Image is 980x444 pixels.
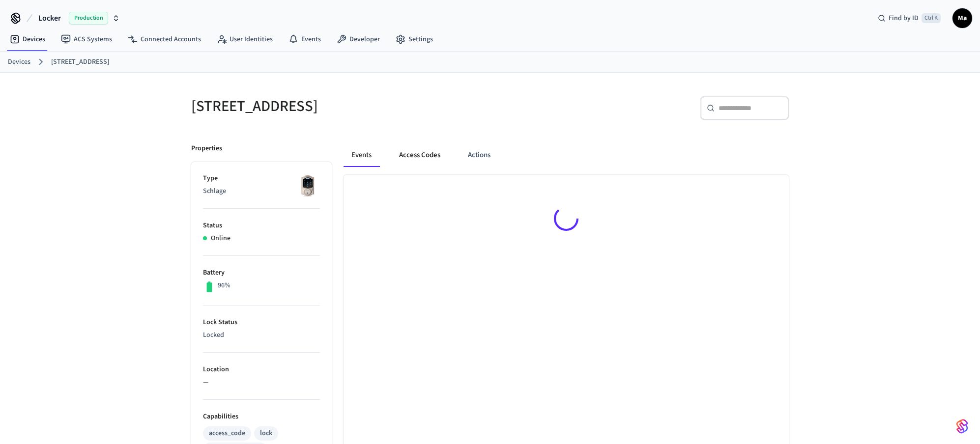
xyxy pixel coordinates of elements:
[870,9,949,27] div: Find by IDCtrl K
[460,143,498,167] button: Actions
[889,13,919,23] span: Find by ID
[956,418,968,434] img: SeamLogoGradient.69752ec5.svg
[191,96,484,116] h5: [STREET_ADDRESS]
[260,428,272,439] div: lock
[120,30,209,48] a: Connected Accounts
[952,8,972,28] button: Ma
[344,143,379,167] button: Events
[344,143,789,167] div: ant example
[218,280,231,291] p: 96%
[53,30,120,48] a: ACS Systems
[391,143,448,167] button: Access Codes
[295,173,320,198] img: Schlage Sense Smart Deadbolt with Camelot Trim, Front
[203,317,320,328] p: Lock Status
[203,330,320,340] p: Locked
[211,233,231,244] p: Online
[209,30,281,48] a: User Identities
[388,30,441,48] a: Settings
[203,186,320,196] p: Schlage
[922,13,941,23] span: Ctrl K
[191,143,222,154] p: Properties
[2,30,53,48] a: Devices
[281,30,329,48] a: Events
[8,57,30,67] a: Devices
[953,9,971,27] span: Ma
[69,12,108,25] span: Production
[329,30,388,48] a: Developer
[38,12,61,24] span: Locker
[203,412,320,422] p: Capabilities
[203,377,320,388] p: —
[203,221,320,231] p: Status
[203,173,320,184] p: Type
[51,57,109,67] a: [STREET_ADDRESS]
[209,428,245,439] div: access_code
[203,364,320,375] p: Location
[203,268,320,278] p: Battery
